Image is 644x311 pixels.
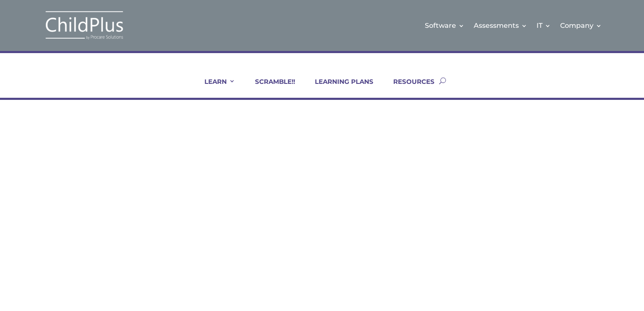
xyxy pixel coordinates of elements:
[383,78,435,98] a: RESOURCES
[537,8,551,43] a: IT
[244,78,295,98] a: SCRAMBLE!!
[560,8,602,43] a: Company
[425,8,464,43] a: Software
[304,78,373,98] a: LEARNING PLANS
[194,78,235,98] a: LEARN
[474,8,527,43] a: Assessments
